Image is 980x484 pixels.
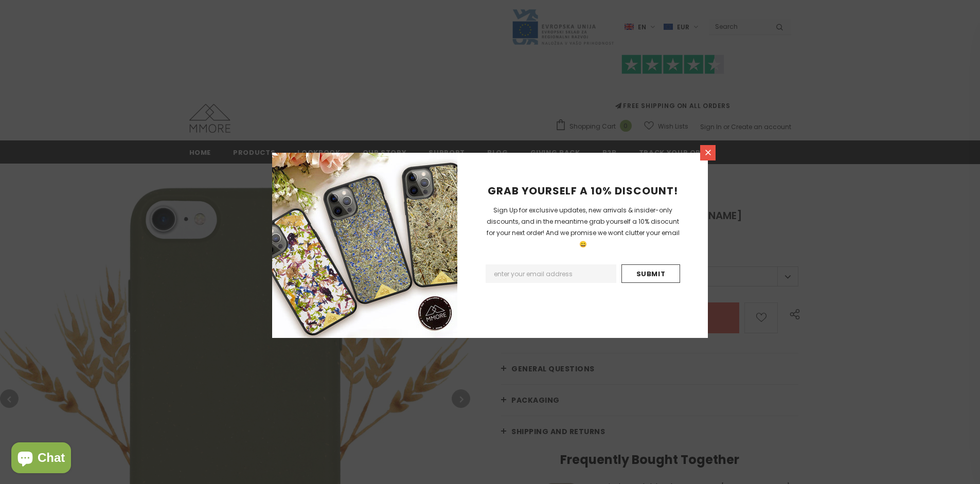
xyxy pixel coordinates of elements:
span: GRAB YOURSELF A 10% DISCOUNT! [488,184,678,198]
span: Sign Up for exclusive updates, new arrivals & insider-only discounts, and in the meantime grab yo... [487,206,680,248]
a: Close [700,145,716,160]
input: Email Address [486,264,616,283]
input: Submit [621,264,680,283]
inbox-online-store-chat: Shopify online store chat [8,442,74,476]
